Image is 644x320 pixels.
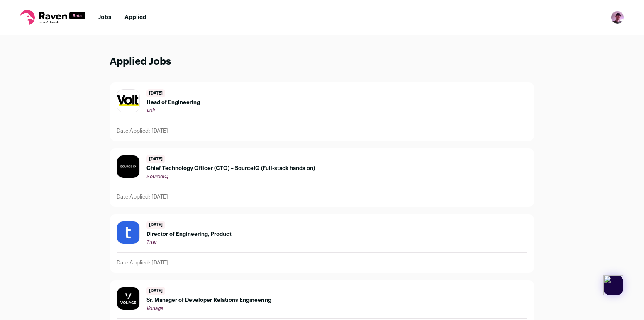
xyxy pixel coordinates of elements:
span: Chief Technology Officer (CTO) – SourceIQ (Full-stack hands on) [146,165,315,172]
img: app-logo.png [603,275,623,295]
img: 90f3e2a3a1c5ab01f47fa2316f734c7d186249b950d6863249a7e98f18b83848.png [117,95,139,106]
span: [DATE] [146,287,165,295]
p: Date Applied: [DATE] [117,194,168,200]
a: Applied [124,15,146,20]
a: [DATE] Chief Technology Officer (CTO) – SourceIQ (Full-stack hands on) SourceIQ Date Applied: [DATE] [110,148,534,207]
span: [DATE] [146,155,165,163]
a: [DATE] Head of Engineering Volt Date Applied: [DATE] [110,82,534,141]
img: dbeebf7a27fa8b4c2d863650bbafad4379ed29feaa8ae71c138b423c0b43c3ad.jpg [117,155,139,178]
span: Head of Engineering [146,99,200,106]
img: 77245313c24edab5a12618150223aa06d3325bda63b6bbad2dd1d2a2c3c5404c.jpg [117,221,139,244]
span: [DATE] [146,221,165,229]
span: Sr. Manager of Developer Relations Engineering [146,297,271,303]
span: Director of Engineering, Product [146,231,232,238]
span: SourceIQ [146,174,168,179]
span: [DATE] [146,89,165,97]
a: Jobs [98,15,111,20]
p: Date Applied: [DATE] [117,128,168,134]
img: 1461331704a62cfefecac315fc42144d1e278b70ff313d6973f821006f4257a6.jpg [117,287,139,310]
button: Open dropdown [611,11,624,24]
a: [DATE] Director of Engineering, Product Truv Date Applied: [DATE] [110,214,534,273]
span: Truv [146,240,156,245]
span: Volt [146,108,155,113]
span: Vonage [146,306,163,311]
p: Date Applied: [DATE] [117,259,168,266]
h1: Applied Jobs [110,55,534,69]
img: 1423525-medium_jpg [611,11,624,24]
